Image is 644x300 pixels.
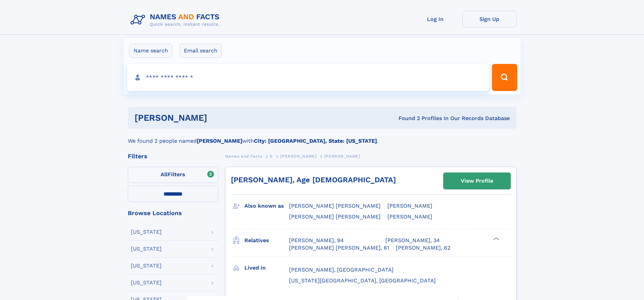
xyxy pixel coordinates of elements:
a: Log In [408,11,462,27]
div: Browse Locations [128,210,218,216]
input: search input [127,64,489,91]
span: All [161,171,168,178]
label: Name search [129,44,172,58]
a: [PERSON_NAME], Age [DEMOGRAPHIC_DATA] [231,176,396,184]
a: [PERSON_NAME], 34 [385,237,440,244]
span: [PERSON_NAME] [387,203,432,209]
div: ❯ [492,236,500,241]
div: We found 2 people named with . [128,129,517,145]
button: Search Button [492,64,517,91]
div: [US_STATE] [131,263,162,269]
a: View Profile [444,173,510,189]
span: [PERSON_NAME] [387,213,432,220]
a: [PERSON_NAME] [280,152,316,160]
div: [US_STATE] [131,246,162,252]
span: S [270,154,273,159]
a: [PERSON_NAME] [PERSON_NAME], 61 [289,244,389,252]
span: [PERSON_NAME] [PERSON_NAME] [289,203,381,209]
div: Found 2 Profiles In Our Records Database [303,115,510,122]
div: Filters [128,153,218,159]
span: [PERSON_NAME] [PERSON_NAME] [289,213,381,220]
h1: [PERSON_NAME] [135,114,303,122]
h3: Relatives [244,235,289,246]
label: Email search [180,44,222,58]
label: Filters [128,167,218,183]
b: City: [GEOGRAPHIC_DATA], State: [US_STATE] [254,138,377,144]
div: [US_STATE] [131,280,162,285]
img: Logo Names and Facts [128,11,225,29]
h3: Lived in [244,262,289,274]
div: View Profile [461,173,493,189]
b: [PERSON_NAME] [197,138,242,144]
span: [PERSON_NAME] [324,154,360,159]
a: S [270,152,273,160]
a: [PERSON_NAME], 62 [396,244,450,252]
span: [PERSON_NAME], [GEOGRAPHIC_DATA] [289,267,393,273]
a: Names and Facts [225,152,262,160]
div: [US_STATE] [131,229,162,235]
a: [PERSON_NAME], 94 [289,237,344,244]
a: Sign Up [462,11,517,27]
span: [US_STATE][GEOGRAPHIC_DATA], [GEOGRAPHIC_DATA] [289,277,436,284]
h3: Also known as [244,200,289,212]
span: [PERSON_NAME] [280,154,316,159]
